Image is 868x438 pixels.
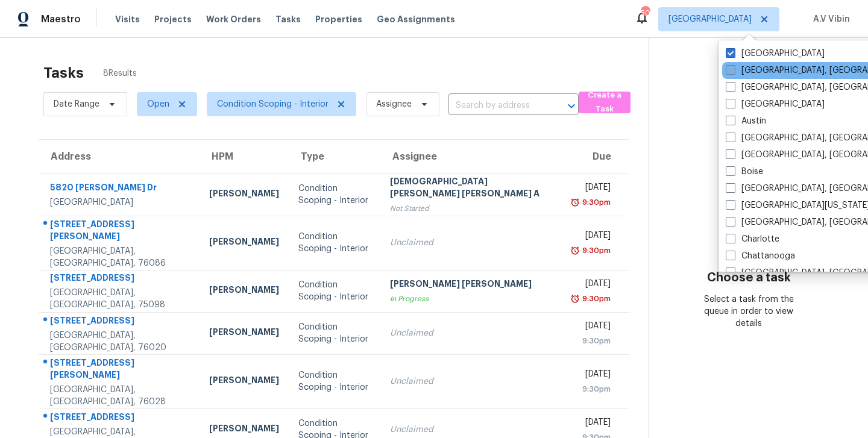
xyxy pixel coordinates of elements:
div: Unclaimed [390,327,556,339]
div: 9:30pm [576,383,611,395]
span: Visits [115,13,140,25]
div: [STREET_ADDRESS][PERSON_NAME] [50,218,190,245]
div: [GEOGRAPHIC_DATA], [GEOGRAPHIC_DATA], 75098 [50,287,190,311]
span: 8 Results [103,67,137,80]
div: Unclaimed [390,424,556,436]
span: Geo Assignments [377,13,455,25]
div: Unclaimed [390,237,556,249]
span: Date Range [54,98,99,110]
h2: Tasks [43,67,84,79]
label: Charlotte [726,233,779,245]
div: [PERSON_NAME] [PERSON_NAME] [390,278,556,293]
th: Assignee [380,140,566,174]
th: Due [566,140,629,174]
label: Boise [726,166,763,178]
th: Address [39,140,200,174]
div: Condition Scoping - Interior [298,183,371,207]
img: Overdue Alarm Icon [570,293,580,305]
label: [GEOGRAPHIC_DATA] [726,98,825,110]
span: Tasks [275,15,301,23]
span: Maestro [41,13,81,25]
div: In Progress [390,293,556,305]
div: [PERSON_NAME] [209,284,279,299]
span: [GEOGRAPHIC_DATA] [668,13,752,25]
label: Austin [726,115,766,127]
span: Condition Scoping - Interior [217,98,329,110]
h3: Choose a task [707,272,791,284]
th: HPM [200,140,289,174]
div: Unclaimed [390,375,556,387]
div: [STREET_ADDRESS] [50,314,190,330]
div: [DATE] [576,320,611,335]
div: 5820 [PERSON_NAME] Dr [50,181,190,196]
button: Open [563,98,580,114]
div: [STREET_ADDRESS] [50,411,190,426]
span: Properties [315,13,362,25]
img: Overdue Alarm Icon [570,245,580,257]
div: [PERSON_NAME] [209,326,279,341]
div: [GEOGRAPHIC_DATA] [50,196,190,208]
button: Create a Task [579,92,631,113]
div: Select a task from the queue in order to view details [699,293,799,330]
span: Projects [154,13,192,25]
div: [GEOGRAPHIC_DATA], [GEOGRAPHIC_DATA], 76086 [50,245,190,269]
div: [DATE] [576,278,611,293]
div: 9:30pm [580,196,611,208]
span: Assignee [376,98,412,110]
div: [DATE] [576,368,611,383]
label: [GEOGRAPHIC_DATA] [726,48,825,60]
div: [PERSON_NAME] [209,187,279,202]
span: Work Orders [206,13,261,25]
input: Search by address [448,96,545,115]
div: 9:30pm [580,245,611,257]
span: A.V Vibin [808,13,850,25]
div: 50 [641,7,649,19]
div: [STREET_ADDRESS][PERSON_NAME] [50,357,190,384]
span: Create a Task [585,89,624,116]
div: [DATE] [576,181,611,196]
span: Open [147,98,169,110]
div: [PERSON_NAME] [209,374,279,389]
div: [DATE] [576,230,611,245]
div: [PERSON_NAME] [209,422,279,437]
div: [GEOGRAPHIC_DATA], [GEOGRAPHIC_DATA], 76020 [50,330,190,354]
div: [DATE] [576,416,611,431]
div: Condition Scoping - Interior [298,231,371,255]
div: 9:30pm [580,293,611,305]
label: Chattanooga [726,250,795,262]
img: Overdue Alarm Icon [570,196,580,208]
div: [DEMOGRAPHIC_DATA][PERSON_NAME] [PERSON_NAME] A [390,175,556,202]
div: Condition Scoping - Interior [298,321,371,345]
div: Not Started [390,202,556,214]
div: Condition Scoping - Interior [298,279,371,303]
div: 9:30pm [576,335,611,347]
th: Type [289,140,380,174]
div: [PERSON_NAME] [209,236,279,251]
div: [GEOGRAPHIC_DATA], [GEOGRAPHIC_DATA], 76028 [50,384,190,408]
div: Condition Scoping - Interior [298,369,371,393]
div: [STREET_ADDRESS] [50,272,190,287]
